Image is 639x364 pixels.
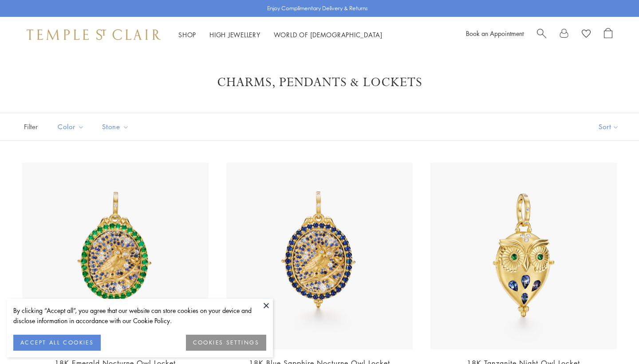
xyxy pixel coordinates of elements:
span: Stone [98,121,136,132]
h1: Charms, Pendants & Lockets [35,75,603,91]
p: Enjoy Complimentary Delivery & Returns [267,4,368,13]
img: 18K Tanzanite Night Owl Locket [430,163,617,349]
span: Color [53,121,91,132]
button: Color [51,117,91,137]
button: Stone [95,117,136,137]
a: High JewelleryHigh Jewellery [209,30,260,39]
img: Temple St. Clair [27,29,161,40]
a: Book an Appointment [466,29,524,38]
iframe: Gorgias live chat messenger [595,322,630,355]
a: Search [537,28,546,41]
button: ACCEPT ALL COOKIES [13,335,101,351]
img: 18K Blue Sapphire Nocturne Owl Locket [226,163,413,349]
div: By clicking “Accept all”, you agree that our website can store cookies on your device and disclos... [13,305,266,326]
button: Show sort by [579,113,639,140]
a: ShopShop [178,30,196,39]
a: View Wishlist [582,28,591,41]
a: World of [DEMOGRAPHIC_DATA]World of [DEMOGRAPHIC_DATA] [274,30,383,39]
nav: Main navigation [178,29,383,40]
img: 18K Emerald Nocturne Owl Locket [22,163,209,349]
button: COOKIES SETTINGS [186,335,266,351]
a: Open Shopping Bag [604,28,612,41]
